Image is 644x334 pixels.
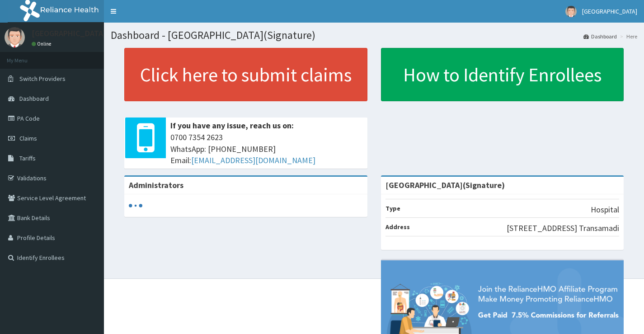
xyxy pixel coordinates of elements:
svg: audio-loading [129,199,142,212]
a: How to Identify Enrollees [381,48,624,101]
a: Dashboard [583,33,617,40]
a: [EMAIL_ADDRESS][DOMAIN_NAME] [191,155,315,165]
strong: [GEOGRAPHIC_DATA](Signature) [385,180,505,190]
b: Administrators [129,180,183,190]
h1: Dashboard - [GEOGRAPHIC_DATA](Signature) [111,29,637,41]
span: Dashboard [19,94,49,103]
img: User Image [5,27,25,47]
span: Claims [19,134,37,142]
a: Online [32,41,53,47]
a: Click here to submit claims [124,48,367,101]
p: [GEOGRAPHIC_DATA] [32,29,106,38]
b: If you have any issue, reach us on: [170,120,294,131]
b: Address [385,223,410,231]
span: 0700 7354 2623 WhatsApp: [PHONE_NUMBER] Email: [170,132,363,166]
span: [GEOGRAPHIC_DATA] [582,7,637,15]
b: Type [385,204,400,212]
span: Tariffs [19,154,36,162]
p: [STREET_ADDRESS] Transamadi [507,222,619,234]
li: Here [618,33,637,40]
p: Hospital [591,204,619,216]
img: User Image [565,6,577,17]
span: Switch Providers [19,75,66,83]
